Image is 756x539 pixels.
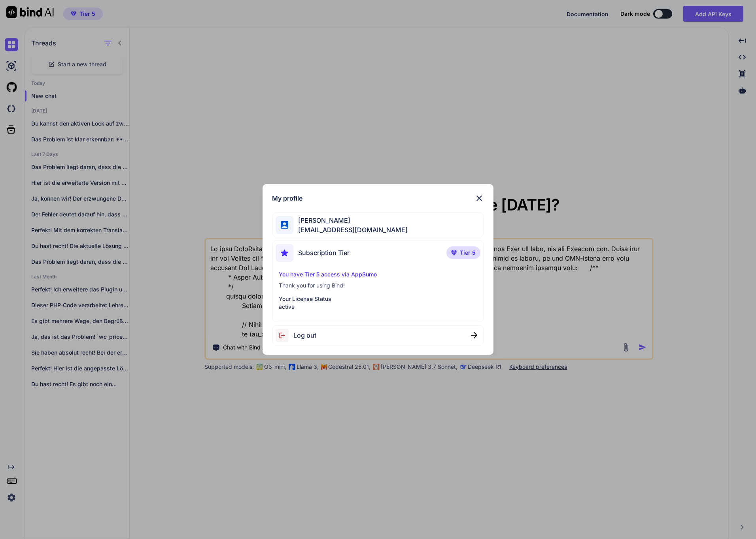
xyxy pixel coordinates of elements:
[276,329,293,342] img: logout
[460,249,476,257] span: Tier 5
[279,295,477,303] p: Your License Status
[281,221,288,229] img: profile
[298,248,350,257] span: Subscription Tier
[279,282,477,289] p: Thank you for using Bind!
[279,303,477,311] p: active
[272,193,302,203] h1: My profile
[293,331,316,340] span: Log out
[276,244,293,262] img: subscription
[451,250,457,255] img: premium
[293,216,408,225] span: [PERSON_NAME]
[293,225,408,235] span: [EMAIL_ADDRESS][DOMAIN_NAME]
[279,270,477,278] p: You have Tier 5 access via AppSumo
[474,193,484,203] img: close
[471,332,477,338] img: close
